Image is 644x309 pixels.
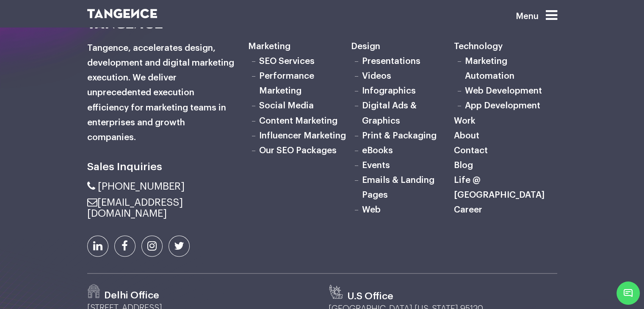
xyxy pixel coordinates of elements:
a: Web Development [465,86,542,95]
img: us.svg [329,284,343,299]
a: SEO Services [259,57,315,66]
a: Life @ [GEOGRAPHIC_DATA] [454,175,544,199]
h6: Marketing [248,39,351,54]
span: Chat Widget [616,281,640,305]
a: eBooks [362,146,393,154]
a: Videos [362,72,391,80]
a: Career [454,205,482,214]
a: Emails & Landing Pages [362,175,434,199]
a: Contact [454,146,488,154]
img: logo SVG [87,9,158,18]
a: Blog [454,160,473,169]
a: Web [362,205,381,214]
a: Marketing Automation [465,57,514,80]
a: Influencer Marketing [259,131,346,140]
a: Print & Packaging [362,131,437,140]
img: Path-529.png [87,284,100,298]
a: Social Media [259,101,314,110]
h6: Technology [454,39,557,54]
a: Events [362,160,390,169]
a: Work [454,116,475,125]
h6: Tangence, accelerates design, development and digital marketing execution. We deliver unprecedent... [87,41,235,145]
h6: Sales Inquiries [87,157,235,175]
a: App Development [465,101,540,110]
h3: Delhi Office [104,289,159,301]
a: Our SEO Packages [259,146,337,154]
a: [EMAIL_ADDRESS][DOMAIN_NAME] [87,197,183,218]
a: About [454,131,479,140]
a: Digital Ads & Graphics [362,101,417,125]
a: Performance Marketing [259,72,314,95]
a: [PHONE_NUMBER] [87,181,185,191]
a: Content Marketing [259,116,337,125]
h3: U.S Office [347,290,393,302]
a: Infographics [362,86,416,95]
span: [PHONE_NUMBER] [98,181,185,191]
a: Presentations [362,57,420,66]
h6: Design [351,39,454,54]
